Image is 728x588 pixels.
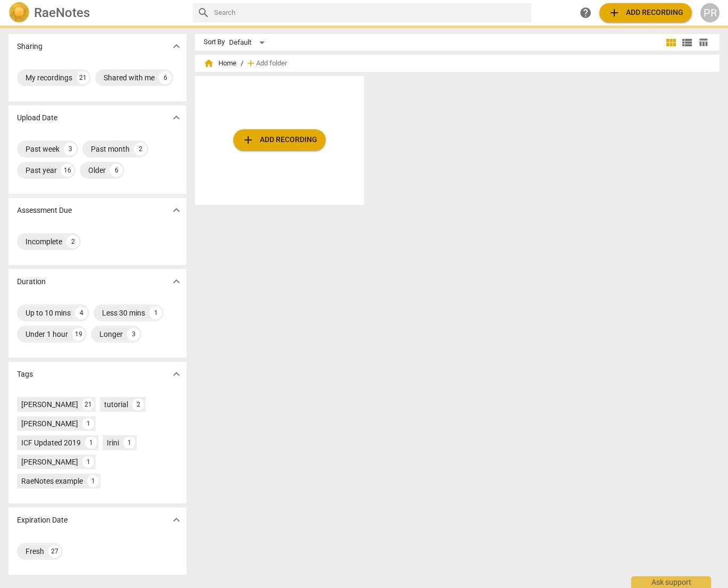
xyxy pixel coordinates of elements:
[91,144,130,154] div: Past month
[85,437,97,449] div: 1
[21,418,78,429] div: [PERSON_NAME]
[26,308,71,318] div: Up to 10 mins
[599,3,692,22] button: Upload
[87,475,99,487] div: 1
[246,58,256,69] span: add
[134,143,147,155] div: 2
[132,399,144,410] div: 2
[214,4,528,21] input: Search
[48,545,61,558] div: 27
[197,6,210,19] span: search
[17,369,33,380] p: Tags
[168,274,184,289] button: Show more
[698,37,708,47] span: table_chart
[170,40,183,53] span: expand_more
[99,329,123,339] div: Longer
[159,71,172,84] div: 6
[149,307,162,319] div: 1
[17,205,72,216] p: Assessment Due
[204,38,225,46] div: Sort By
[170,111,183,124] span: expand_more
[579,6,592,19] span: help
[123,437,135,449] div: 1
[72,328,85,341] div: 19
[66,235,79,248] div: 2
[26,72,72,83] div: My recordings
[9,2,30,23] img: Logo
[608,6,621,19] span: add
[127,328,140,341] div: 3
[204,58,236,69] span: Home
[700,3,719,22] button: PR
[663,35,679,51] button: Tile view
[110,164,123,177] div: 6
[256,60,287,68] span: Add folder
[82,418,94,429] div: 1
[241,60,243,68] span: /
[168,38,184,54] button: Show more
[665,36,678,49] span: view_module
[26,165,57,176] div: Past year
[104,72,155,83] div: Shared with me
[21,476,83,486] div: RaeNotes example
[26,329,68,339] div: Under 1 hour
[242,134,255,146] span: add
[170,368,183,380] span: expand_more
[21,457,78,467] div: [PERSON_NAME]
[17,276,46,287] p: Duration
[233,129,326,151] button: Upload
[107,437,119,448] div: Irini
[631,576,711,588] div: Ask support
[82,399,94,410] div: 21
[681,36,693,49] span: view_list
[9,2,184,23] a: LogoRaeNotes
[608,6,683,19] span: Add recording
[21,399,78,410] div: [PERSON_NAME]
[104,399,128,410] div: tutorial
[17,41,43,52] p: Sharing
[170,275,183,288] span: expand_more
[576,3,595,22] a: Help
[229,34,268,51] div: Default
[64,143,77,155] div: 3
[168,202,184,218] button: Show more
[82,456,94,468] div: 1
[21,437,81,448] div: ICF Updated 2019
[695,35,711,51] button: Table view
[242,134,317,146] span: Add recording
[168,110,184,126] button: Show more
[26,546,44,557] div: Fresh
[170,204,183,217] span: expand_more
[26,144,60,154] div: Past week
[34,5,90,20] h2: RaeNotes
[26,236,62,247] div: Incomplete
[75,307,88,319] div: 4
[168,512,184,528] button: Show more
[77,71,89,84] div: 21
[170,514,183,526] span: expand_more
[204,58,214,69] span: home
[168,366,184,382] button: Show more
[679,35,695,51] button: List view
[17,112,57,123] p: Upload Date
[17,515,67,526] p: Expiration Date
[61,164,74,177] div: 16
[102,308,145,318] div: Less 30 mins
[88,165,106,176] div: Older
